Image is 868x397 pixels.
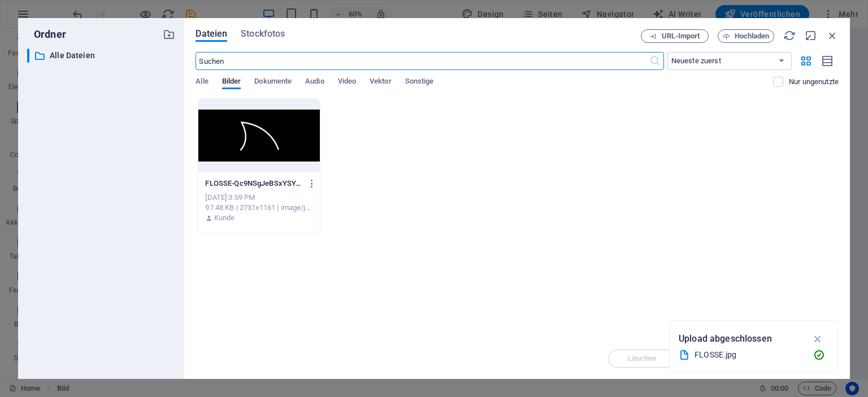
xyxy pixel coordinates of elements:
[826,29,839,42] i: Schließen
[405,75,434,90] span: Sonstige
[205,193,313,203] div: [DATE] 3:59 PM
[735,33,770,40] span: Hochladen
[196,75,208,90] span: Alle
[214,213,235,223] p: Kunde
[718,29,774,43] button: Hochladen
[254,75,292,90] span: Dokumente
[196,27,227,41] span: Dateien
[222,75,241,90] span: Bilder
[27,49,29,63] div: ​
[370,75,392,90] span: Vektor
[50,49,155,62] p: Alle Dateien
[305,75,324,90] span: Audio
[338,75,356,90] span: Video
[163,28,175,41] i: Neuen Ordner erstellen
[205,178,302,189] p: FLOSSE-Qc9NSgJeBSxYSYJ5yKtqTg.jpg
[783,29,796,42] i: Neu laden
[695,348,804,361] div: FLOSSE.jpg
[679,331,772,346] p: Upload abgeschlossen
[805,29,817,42] i: Minimieren
[27,27,66,42] p: Ordner
[205,203,313,213] div: 97.48 KB | 2731x1161 | image/jpeg
[789,77,839,87] p: Zeigt nur Dateien an, die nicht auf der Website verwendet werden. Dateien, die während dieser Sit...
[641,29,709,43] button: URL-Import
[241,27,285,41] span: Stockfotos
[196,52,649,70] input: Suchen
[662,33,700,40] span: URL-Import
